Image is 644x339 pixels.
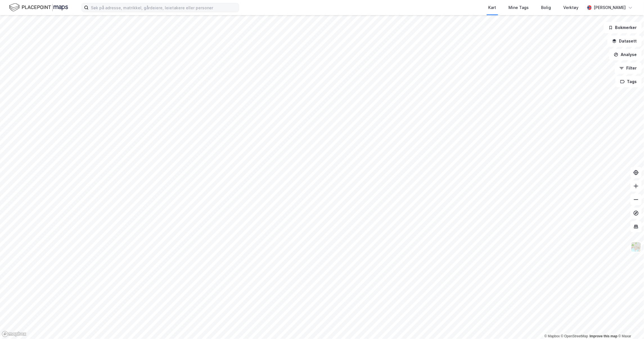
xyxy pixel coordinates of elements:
[9,3,68,12] img: logo.f888ab2527a4732fd821a326f86c7f29.svg
[564,4,579,11] div: Verktøy
[488,4,496,11] div: Kart
[615,63,642,74] button: Filter
[561,334,588,338] a: OpenStreetMap
[590,334,618,338] a: Improve this map
[609,49,642,60] button: Analyse
[509,4,529,11] div: Mine Tags
[616,76,642,87] button: Tags
[631,242,641,252] img: Z
[616,312,644,339] iframe: Chat Widget
[541,4,551,11] div: Bolig
[604,22,642,33] button: Bokmerker
[607,35,642,47] button: Datasett
[594,4,626,11] div: [PERSON_NAME]
[544,334,560,338] a: Mapbox
[616,312,644,339] div: Kontrollprogram for chat
[2,331,26,337] a: Mapbox homepage
[89,3,239,12] input: Søk på adresse, matrikkel, gårdeiere, leietakere eller personer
